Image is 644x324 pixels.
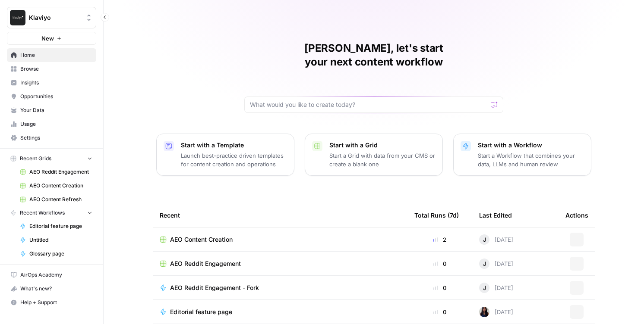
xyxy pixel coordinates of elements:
[478,141,584,150] p: Start with a Workflow
[160,283,401,292] a: AEO Reddit Engagement - Fork
[16,233,96,247] a: Untitled
[453,134,591,176] button: Start with a WorkflowStart a Workflow that combines your data, LLMs and human review
[7,206,96,219] button: Recent Workflows
[7,7,96,28] button: Workspace: Klaviyo
[16,219,96,233] a: Editorial feature page
[329,141,436,150] p: Start with a Grid
[160,308,401,316] a: Editorial feature page
[20,93,92,100] span: Opportunities
[479,283,513,293] div: [DATE]
[7,76,96,90] a: Insights
[7,296,96,309] button: Help + Support
[414,203,459,227] div: Total Runs (7d)
[479,259,513,269] div: [DATE]
[483,283,486,292] span: J
[483,235,486,244] span: J
[7,268,96,282] a: AirOps Academy
[170,308,232,316] span: Editorial feature page
[565,203,588,227] div: Actions
[29,250,92,258] span: Glossary page
[7,282,96,296] button: What's new?
[29,222,92,230] span: Editorial feature page
[250,100,487,109] input: What would you like to create today?
[414,235,465,244] div: 2
[156,134,294,176] button: Start with a TemplateLaunch best-practice driven templates for content creation and operations
[7,282,96,295] div: What's new?
[478,151,584,168] p: Start a Workflow that combines your data, LLMs and human review
[181,141,287,150] p: Start with a Template
[414,308,465,316] div: 0
[7,117,96,131] a: Usage
[7,131,96,145] a: Settings
[479,203,512,227] div: Last Edited
[160,203,401,227] div: Recent
[160,259,401,268] a: AEO Reddit Engagement
[7,103,96,117] a: Your Data
[20,299,92,306] span: Help + Support
[7,152,96,165] button: Recent Grids
[414,259,465,268] div: 0
[479,234,513,245] div: [DATE]
[29,13,81,22] span: Klaviyo
[41,34,54,43] span: New
[16,165,96,179] a: AEO Reddit Engagement
[20,65,92,73] span: Browse
[29,236,92,244] span: Untitled
[329,151,436,168] p: Start a Grid with data from your CMS or create a blank one
[7,62,96,76] a: Browse
[16,193,96,206] a: AEO Content Refresh
[479,307,489,317] img: rox323kbkgutb4wcij4krxobkpon
[414,283,465,292] div: 0
[29,168,92,176] span: AEO Reddit Engagement
[305,134,443,176] button: Start with a GridStart a Grid with data from your CMS or create a blank one
[16,179,96,193] a: AEO Content Creation
[170,259,241,268] span: AEO Reddit Engagement
[20,51,92,59] span: Home
[20,79,92,87] span: Insights
[479,307,513,317] div: [DATE]
[20,271,92,279] span: AirOps Academy
[170,235,233,244] span: AEO Content Creation
[10,10,25,25] img: Klaviyo Logo
[20,209,65,217] span: Recent Workflows
[7,32,96,45] button: New
[181,151,287,168] p: Launch best-practice driven templates for content creation and operations
[160,235,401,244] a: AEO Content Creation
[29,196,92,203] span: AEO Content Refresh
[7,90,96,103] a: Opportunities
[20,155,51,162] span: Recent Grids
[7,48,96,62] a: Home
[20,106,92,114] span: Your Data
[244,41,503,69] h1: [PERSON_NAME], let's start your next content workflow
[16,247,96,261] a: Glossary page
[20,134,92,142] span: Settings
[483,259,486,268] span: J
[170,283,259,292] span: AEO Reddit Engagement - Fork
[20,120,92,128] span: Usage
[29,182,92,190] span: AEO Content Creation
